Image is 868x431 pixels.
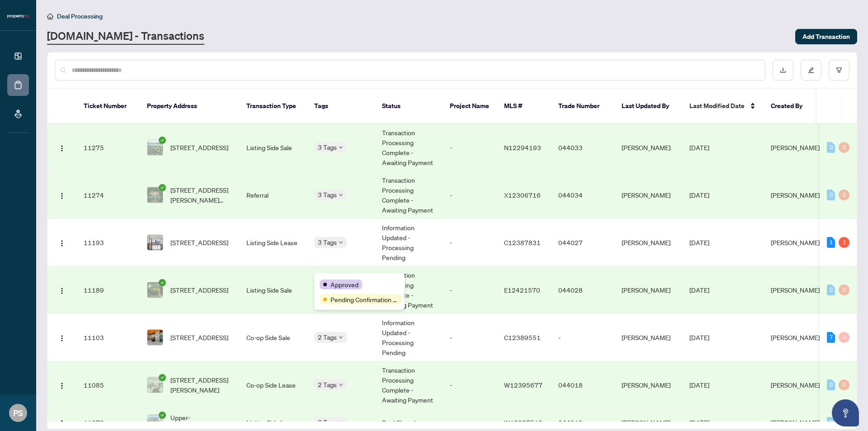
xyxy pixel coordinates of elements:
[443,124,497,171] td: -
[55,330,69,345] button: Logo
[839,379,849,390] div: 0
[808,67,814,73] span: edit
[318,417,337,427] span: 3 Tags
[318,142,337,152] span: 3 Tags
[239,314,307,361] td: Co-op Side Sale
[771,286,820,294] span: [PERSON_NAME]
[443,314,497,361] td: -
[375,219,443,266] td: Information Updated - Processing Pending
[55,140,69,155] button: Logo
[159,374,166,381] span: check-circle
[839,237,849,248] div: 1
[832,399,859,426] button: Open asap
[239,361,307,409] td: Co-op Side Lease
[330,294,398,304] span: Pending Confirmation of Closing
[147,235,163,250] img: thumbnail-img
[614,219,682,266] td: [PERSON_NAME]
[140,89,239,124] th: Property Address
[159,412,166,419] span: check-circle
[771,143,820,152] span: [PERSON_NAME]
[551,314,614,361] td: -
[614,361,682,409] td: [PERSON_NAME]
[689,381,709,389] span: [DATE]
[318,189,337,200] span: 3 Tags
[76,361,140,409] td: 11085
[504,238,541,246] span: C12387831
[836,67,842,73] span: filter
[339,420,343,425] span: down
[614,124,682,171] td: [PERSON_NAME]
[551,171,614,219] td: 044034
[58,192,66,199] img: Logo
[147,415,163,430] img: thumbnail-img
[689,191,709,199] span: [DATE]
[682,89,764,124] th: Last Modified Date
[802,29,850,44] span: Add Transaction
[443,89,497,124] th: Project Name
[504,286,540,294] span: E12421570
[551,219,614,266] td: 044027
[827,237,835,248] div: 1
[159,279,166,286] span: check-circle
[330,279,359,289] span: Approved
[504,381,542,389] span: W12395677
[55,188,69,202] button: Logo
[76,89,140,124] th: Ticket Number
[827,284,835,295] div: 0
[55,378,69,392] button: Logo
[795,29,857,44] button: Add Transaction
[780,67,786,73] span: download
[159,137,166,144] span: check-circle
[771,238,820,246] span: [PERSON_NAME]
[170,185,232,205] span: [STREET_ADDRESS][PERSON_NAME][PERSON_NAME][PERSON_NAME]
[839,284,849,295] div: 0
[76,219,140,266] td: 11193
[689,418,709,426] span: [DATE]
[170,142,228,152] span: [STREET_ADDRESS]
[239,266,307,314] td: Listing Side Sale
[375,124,443,171] td: Transaction Processing Complete - Awaiting Payment
[504,143,541,152] span: N12294193
[504,191,541,199] span: X12306716
[375,89,443,124] th: Status
[375,361,443,409] td: Transaction Processing Complete - Awaiting Payment
[689,333,709,341] span: [DATE]
[689,143,709,152] span: [DATE]
[614,89,682,124] th: Last Updated By
[689,101,745,111] span: Last Modified Date
[375,266,443,314] td: Transaction Processing Complete - Awaiting Payment
[58,335,66,342] img: Logo
[55,415,69,430] button: Logo
[375,171,443,219] td: Transaction Processing Complete - Awaiting Payment
[58,240,66,247] img: Logo
[170,375,232,395] span: [STREET_ADDRESS][PERSON_NAME]
[147,187,163,203] img: thumbnail-img
[443,361,497,409] td: -
[339,335,343,340] span: down
[55,235,69,250] button: Logo
[801,60,821,81] button: edit
[318,379,337,390] span: 2 Tags
[771,418,820,426] span: [PERSON_NAME]
[829,60,849,81] button: filter
[58,382,66,389] img: Logo
[839,332,849,343] div: 0
[47,13,53,19] span: home
[58,145,66,152] img: Logo
[551,124,614,171] td: 044033
[239,89,307,124] th: Transaction Type
[339,145,343,150] span: down
[170,237,228,247] span: [STREET_ADDRESS]
[147,282,163,298] img: thumbnail-img
[839,189,849,200] div: 0
[239,124,307,171] td: Listing Side Sale
[170,332,228,342] span: [STREET_ADDRESS]
[771,191,820,199] span: [PERSON_NAME]
[58,420,66,427] img: Logo
[551,266,614,314] td: 044028
[827,142,835,153] div: 0
[827,379,835,390] div: 0
[170,285,228,295] span: [STREET_ADDRESS]
[159,184,166,191] span: check-circle
[55,283,69,297] button: Logo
